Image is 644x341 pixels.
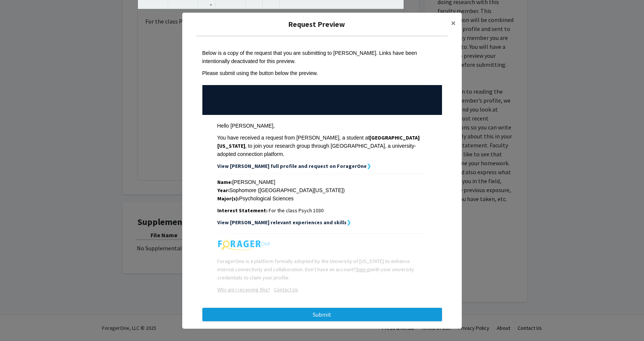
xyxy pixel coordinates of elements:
[217,286,270,293] u: Why am I receiving this?
[217,286,270,293] a: Opens in a new tab
[217,219,347,226] strong: View [PERSON_NAME] relevant experiences and skills
[217,195,239,202] strong: Major(s):
[217,163,367,169] strong: View [PERSON_NAME] full profile and request on ForagerOne
[356,266,370,273] a: Sign in
[217,207,268,214] strong: Interest Statement:
[217,179,233,185] strong: Name:
[217,194,427,203] div: Psychological Sciences
[217,187,230,194] strong: Year:
[217,258,414,281] span: ForagerOne is a platform formally adopted by the University of [US_STATE] to enhance internal con...
[270,286,298,293] a: Opens in a new tab
[6,307,32,335] iframe: Chat
[217,134,427,158] div: You have received a request from [PERSON_NAME], a student at , to join your research group throug...
[202,49,442,65] div: Below is a copy of the request that you are submitting to [PERSON_NAME]. Links have been intentio...
[445,13,462,34] button: Close
[217,186,427,194] div: Sophomore ([GEOGRAPHIC_DATA][US_STATE])
[202,69,442,77] div: Please submit using the button below the preview.
[217,178,427,186] div: [PERSON_NAME]
[217,134,420,149] strong: [GEOGRAPHIC_DATA][US_STATE]
[451,17,456,29] span: ×
[202,308,442,321] button: Submit
[188,19,445,30] h5: Request Preview
[274,286,298,293] u: Contact Us
[217,122,427,130] div: Hello [PERSON_NAME],
[367,163,371,169] strong: ❯
[269,207,323,214] span: For the class Psych 1030
[347,219,351,226] strong: ❯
